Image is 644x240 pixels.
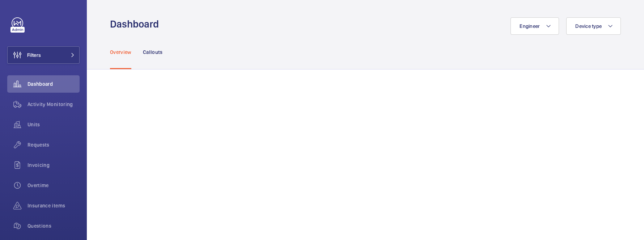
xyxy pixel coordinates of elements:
[566,17,621,35] button: Device type
[143,49,163,56] p: Callouts
[110,17,163,31] h1: Dashboard
[520,23,540,29] span: Engineer
[27,101,80,108] span: Activity Monitoring
[110,49,131,56] p: Overview
[27,182,80,189] span: Overtime
[27,141,80,148] span: Requests
[27,51,41,59] span: Filters
[575,23,602,29] span: Device type
[27,80,80,88] span: Dashboard
[510,17,559,35] button: Engineer
[7,46,80,64] button: Filters
[27,121,80,128] span: Units
[27,161,80,169] span: Invoicing
[27,222,80,230] span: Questions
[27,202,80,209] span: Insurance items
